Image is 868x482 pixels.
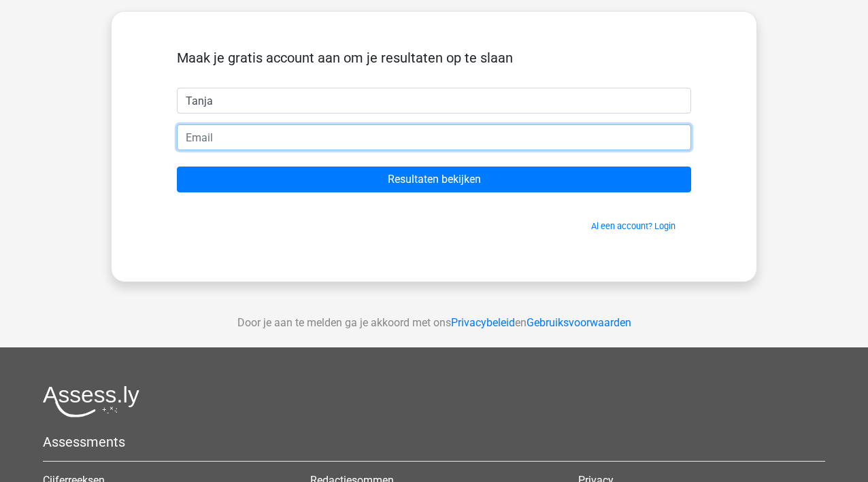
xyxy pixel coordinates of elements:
h5: Assessments [43,434,825,450]
h5: Maak je gratis account aan om je resultaten op te slaan [177,50,691,66]
input: Resultaten bekijken [177,167,691,192]
a: Gebruiksvoorwaarden [527,316,631,329]
a: Privacybeleid [451,316,515,329]
input: Voornaam [177,88,691,114]
input: Email [177,124,691,150]
a: Al een account? Login [591,221,675,231]
img: Assessly logo [43,385,139,417]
